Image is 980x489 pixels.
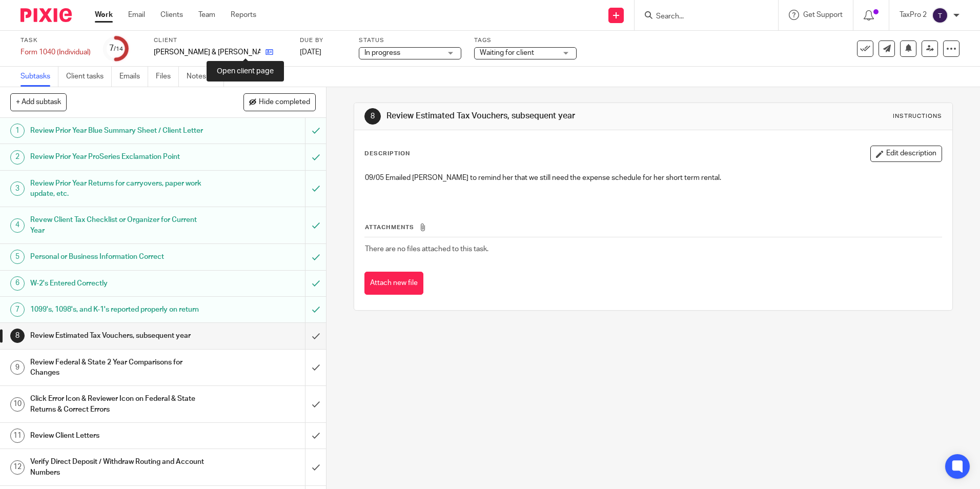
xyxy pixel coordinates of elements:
[30,212,207,238] h1: Revew Client Tax Checklist or Organizer for Current Year
[21,67,58,87] a: Subtasks
[386,111,675,121] h1: Review Estimated Tax Vouchers, subsequent year
[10,181,25,196] div: 3
[480,49,534,56] span: Waiting for client
[870,146,942,162] button: Edit description
[359,36,461,45] label: Status
[10,397,25,412] div: 10
[474,36,577,45] label: Tags
[932,7,948,24] img: svg%3E
[365,225,414,230] span: Attachments
[30,328,207,343] h1: Review Estimated Tax Vouchers, subsequent year
[243,93,316,111] button: Hide completed
[364,49,400,56] span: In progress
[95,10,113,20] a: Work
[21,8,72,22] img: Pixie
[198,10,215,20] a: Team
[10,124,25,138] div: 1
[30,355,207,381] h1: Review Federal & State 2 Year Comparisons for Changes
[900,10,927,20] p: TaxPro 2
[30,249,207,264] h1: Personal or Business Information Correct
[21,36,91,45] label: Task
[30,176,207,202] h1: Review Prior Year Returns for carryovers, paper work update, etc.
[300,49,321,56] span: [DATE]
[655,12,747,22] input: Search
[10,460,25,475] div: 12
[30,123,207,138] h1: Review Prior Year Blue Summary Sheet / Client Letter
[10,150,25,165] div: 2
[114,46,123,52] small: /14
[893,112,942,120] div: Instructions
[154,36,287,45] label: Client
[30,276,207,291] h1: W-2's Entered Correctly
[187,67,224,87] a: Notes (0)
[259,98,310,107] span: Hide completed
[10,429,25,443] div: 11
[365,173,941,183] p: 09/05 Emailed [PERSON_NAME] to remind her that we still need the expense schedule for her short t...
[10,276,25,291] div: 6
[30,302,207,317] h1: 1099's, 1098's, and K-1's reported properly on return
[30,149,207,165] h1: Review Prior Year ProSeries Exclamation Point
[154,47,260,57] p: [PERSON_NAME] & [PERSON_NAME]
[156,67,179,87] a: Files
[30,428,207,443] h1: Review Client Letters
[10,93,67,111] button: + Add subtask
[160,10,183,20] a: Clients
[30,391,207,417] h1: Click Error Icon & Reviewer Icon on Federal & State Returns & Correct Errors
[21,47,91,57] div: Form 1040 (Individual)
[365,246,488,253] span: There are no files attached to this task.
[231,10,256,20] a: Reports
[803,11,843,18] span: Get Support
[109,43,123,54] div: 7
[10,218,25,233] div: 4
[232,67,271,87] a: Audit logs
[128,10,145,20] a: Email
[300,36,346,45] label: Due by
[66,67,112,87] a: Client tasks
[10,329,25,343] div: 8
[364,108,381,125] div: 8
[119,67,148,87] a: Emails
[364,150,410,158] p: Description
[364,272,423,295] button: Attach new file
[10,250,25,264] div: 5
[30,454,207,480] h1: Verify Direct Deposit / Withdraw Routing and Account Numbers
[10,302,25,317] div: 7
[10,360,25,375] div: 9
